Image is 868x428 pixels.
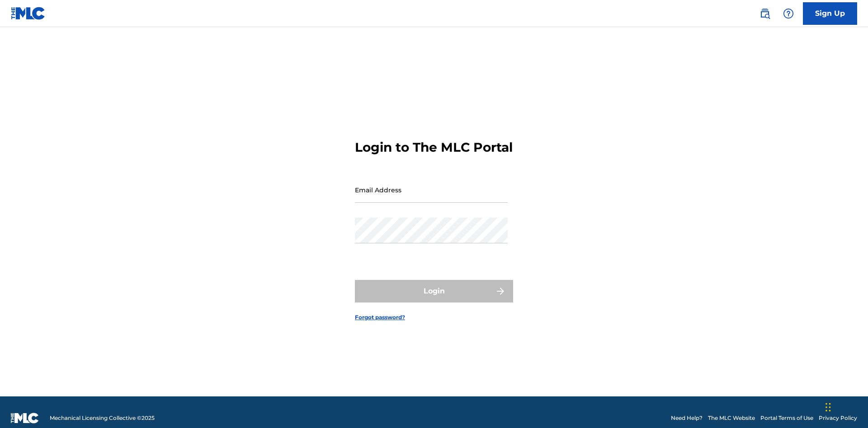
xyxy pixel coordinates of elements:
a: Forgot password? [355,313,405,321]
a: Portal Terms of Use [760,414,813,422]
img: logo [11,413,39,423]
img: MLC Logo [11,7,46,20]
iframe: Chat Widget [823,385,868,428]
a: The MLC Website [708,414,755,422]
h3: Login to The MLC Portal [355,140,513,155]
div: Drag [826,394,831,421]
span: Mechanical Licensing Collective © 2025 [50,414,155,422]
a: Public Search [756,5,774,23]
div: Help [779,5,797,23]
a: Need Help? [671,414,703,422]
a: Sign Up [803,2,857,25]
img: search [759,8,770,19]
a: Privacy Policy [819,414,857,422]
img: help [783,8,794,19]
